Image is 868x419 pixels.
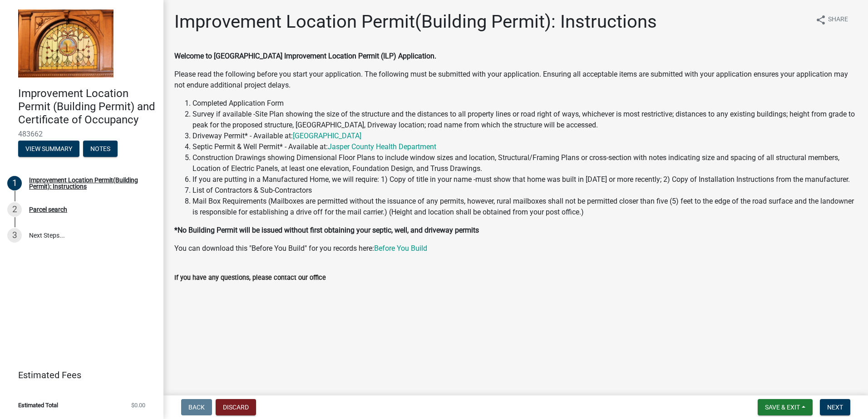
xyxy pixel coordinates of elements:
[18,87,156,126] h4: Improvement Location Permit (Building Permit) and Certificate of Occupancy
[828,15,848,25] span: Share
[174,275,326,281] label: If you have any questions, please contact our office
[174,226,479,234] strong: *No Building Permit will be issued without first obtaining your septic, well, and driveway permits
[83,146,118,153] wm-modal-confirm: Notes
[192,141,857,152] li: Septic Permit & Well Permit* - Available at:
[18,130,145,138] span: 483662
[174,243,857,254] p: You can download this "Before You Build" for you records here:
[815,15,826,25] i: share
[293,132,361,140] a: [GEOGRAPHIC_DATA]
[216,399,256,415] button: Discard
[192,185,857,196] li: List of Contractors & Sub-Contractors
[29,206,67,213] div: Parcel search
[758,399,813,415] button: Save & Exit
[83,141,118,157] button: Notes
[174,52,436,60] strong: Welcome to [GEOGRAPHIC_DATA] Improvement Location Permit (ILP) Application.
[174,11,657,33] h1: Improvement Location Permit(Building Permit): Instructions
[18,146,79,153] wm-modal-confirm: Summary
[18,10,113,78] img: Jasper County, Indiana
[820,399,850,415] button: Next
[192,152,857,174] li: Construction Drawings showing Dimensional Floor Plans to include window sizes and location, Struc...
[29,177,149,190] div: Improvement Location Permit(Building Permit): Instructions
[192,109,857,131] li: Survey if available -Site Plan showing the size of the structure and the distances to all propert...
[328,142,436,151] a: Jasper County Health Department
[808,11,855,29] button: shareShare
[181,399,212,415] button: Back
[174,69,857,91] p: Please read the following before you start your application. The following must be submitted with...
[374,244,427,253] a: Before You Build
[765,404,800,411] span: Save & Exit
[7,228,22,243] div: 3
[192,196,857,218] li: Mail Box Requirements (Mailboxes are permitted without the issuance of any permits, however, rura...
[7,176,22,190] div: 1
[131,402,145,408] span: $0.00
[18,141,79,157] button: View Summary
[188,404,205,411] span: Back
[827,404,843,411] span: Next
[18,402,58,408] span: Estimated Total
[7,366,149,384] a: Estimated Fees
[192,174,857,185] li: If you are putting in a Manufactured Home, we will require: 1) Copy of title in your name -must s...
[192,131,857,141] li: Driveway Permit* - Available at:
[7,202,22,217] div: 2
[192,98,857,109] li: Completed Application Form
